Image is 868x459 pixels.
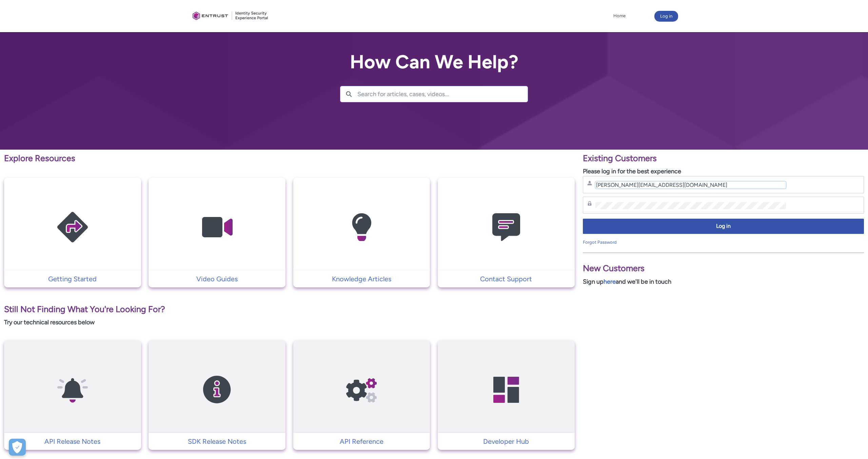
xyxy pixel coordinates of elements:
img: API Release Notes [40,353,105,426]
a: Knowledge Articles [293,274,430,284]
img: SDK Release Notes [185,353,249,426]
img: API Reference [329,353,394,426]
p: Video Guides [152,274,282,284]
a: Forgot Password [583,240,617,245]
p: Knowledge Articles [297,274,427,284]
p: Getting Started [7,274,138,284]
p: API Release Notes [7,436,138,446]
p: Developer Hub [441,436,571,446]
input: Search for articles, cases, videos... [357,86,528,102]
img: Video Guides [185,191,249,264]
p: Please log in for the best experience [583,167,864,176]
img: Getting Started [40,191,105,264]
a: Getting Started [4,274,141,284]
p: New Customers [583,262,864,275]
button: Open Preferences [9,439,26,456]
a: SDK Release Notes [149,436,285,446]
p: Existing Customers [583,152,864,165]
a: API Release Notes [4,436,141,446]
a: Home [612,11,627,21]
input: Username [595,181,786,189]
a: here [604,278,616,285]
p: Still Not Finding What You're Looking For? [4,303,575,316]
a: Contact Support [438,274,575,284]
div: Cookie Preferences [9,439,26,456]
h2: How Can We Help? [340,51,528,72]
p: Sign up and we'll be in touch [583,277,864,286]
p: Explore Resources [4,152,575,165]
a: Developer Hub [438,436,575,446]
button: Log in [583,219,864,234]
span: Log in [587,222,860,230]
button: Log in [654,11,678,22]
a: Video Guides [149,274,285,284]
button: Search [340,86,357,102]
p: SDK Release Notes [152,436,282,446]
a: API Reference [293,436,430,446]
img: Contact Support [474,191,538,264]
p: Try our technical resources below [4,318,575,327]
p: API Reference [297,436,427,446]
p: Contact Support [441,274,571,284]
img: Knowledge Articles [329,191,394,264]
img: Developer Hub [474,353,538,426]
